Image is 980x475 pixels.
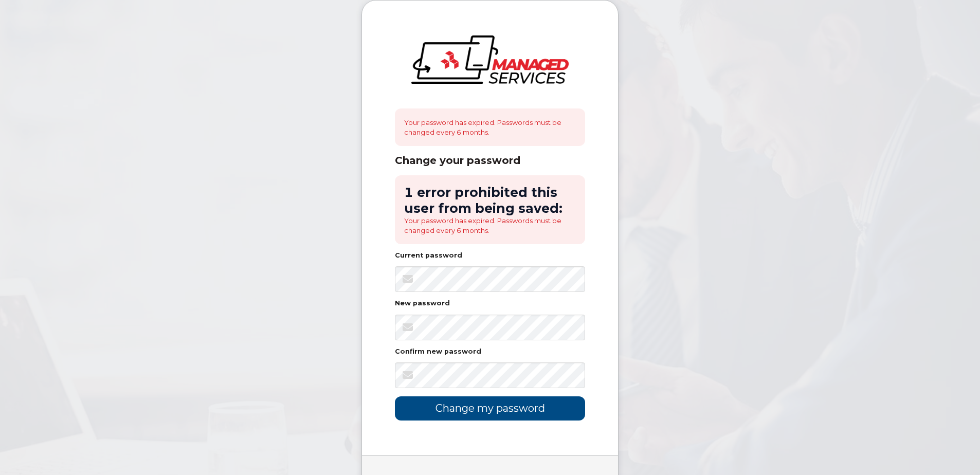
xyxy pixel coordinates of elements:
[395,252,462,259] label: Current password
[411,35,569,84] img: logo-large.png
[395,300,450,307] label: New password
[404,185,576,216] h2: 1 error prohibited this user from being saved:
[404,216,576,235] li: Your password has expired. Passwords must be changed every 6 months.
[395,154,585,167] div: Change your password
[395,396,585,421] input: Change my password
[395,349,481,355] label: Confirm new password
[395,108,585,146] div: Your password has expired. Passwords must be changed every 6 months.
